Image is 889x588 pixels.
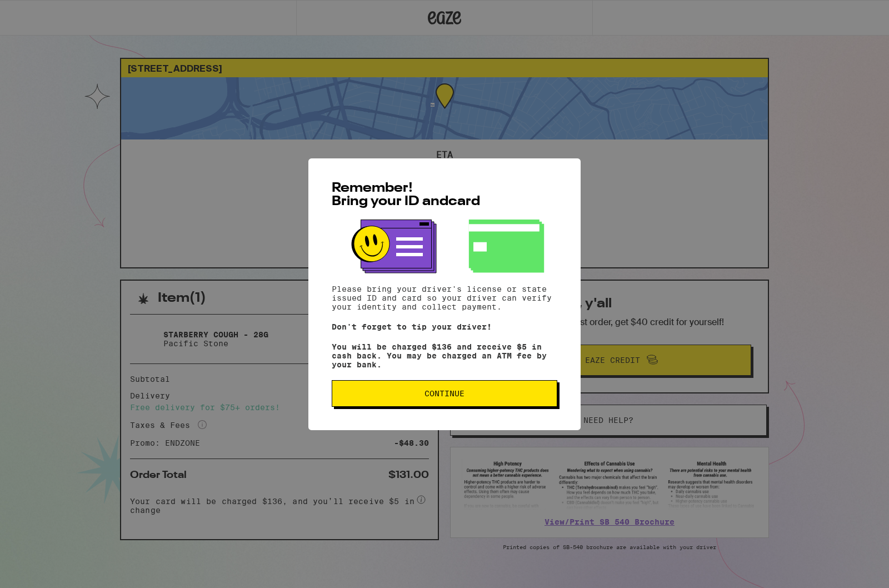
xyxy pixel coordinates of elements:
p: You will be charged $136 and receive $5 in cash back. You may be charged an ATM fee by your bank. [332,342,557,369]
p: Don't forget to tip your driver! [332,322,557,331]
p: Please bring your driver's license or state issued ID and card so your driver can verify your ide... [332,285,557,311]
button: Continue [332,380,557,407]
span: Remember! Bring your ID and card [332,182,480,208]
span: Hi. Need any help? [7,8,80,17]
span: Continue [424,390,465,397]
